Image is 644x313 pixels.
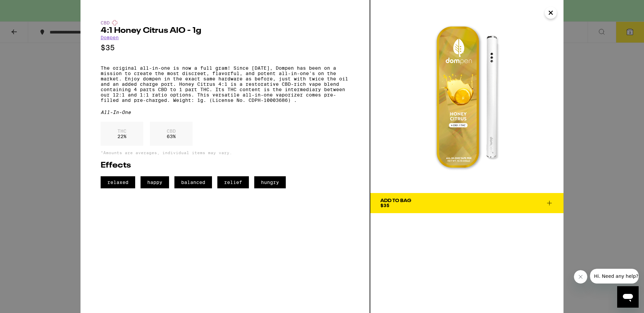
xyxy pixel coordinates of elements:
div: 22 % [101,122,143,146]
iframe: Message from company [590,269,639,284]
button: Close [545,7,557,19]
span: $35 [380,203,389,208]
span: relief [217,176,249,188]
h2: Effects [101,162,350,170]
button: Add To Bag$35 [370,193,563,213]
p: $35 [101,44,350,52]
span: relaxed [101,176,135,188]
div: CBD [101,20,350,25]
div: All-In-One [101,110,350,115]
iframe: Close message [574,270,587,284]
p: THC [117,128,126,134]
img: cbdColor.svg [112,20,117,25]
div: Add To Bag [380,198,411,203]
p: The original all-in-one is now a full gram! Since [DATE], Dompen has been on a mission to create ... [101,65,350,103]
p: CBD [167,128,176,134]
h2: 4:1 Honey Citrus AIO - 1g [101,27,350,35]
span: hungry [254,176,286,188]
a: Dompen [101,35,119,40]
iframe: Button to launch messaging window [617,286,639,308]
span: happy [141,176,169,188]
span: balanced [174,176,212,188]
p: *Amounts are averages, individual items may vary. [101,150,350,155]
div: 63 % [150,122,193,146]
